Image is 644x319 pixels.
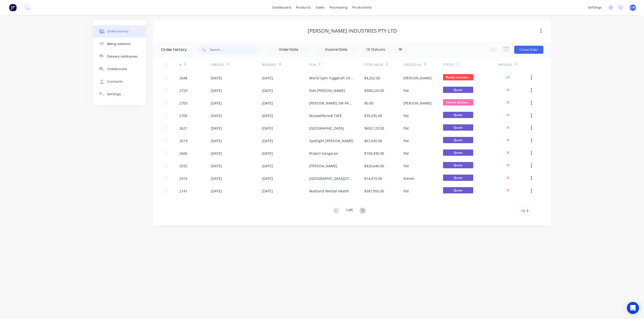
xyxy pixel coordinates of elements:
[443,99,473,105] span: Vehicle Deliver...
[404,113,409,118] div: Pat
[364,75,380,81] div: $4,262.50
[262,188,273,194] div: [DATE]
[179,63,181,67] div: #
[404,100,432,106] div: [PERSON_NAME]
[309,138,353,143] div: Spotlight [PERSON_NAME]
[262,126,273,131] div: [DATE]
[327,4,350,11] div: purchasing
[364,63,383,67] div: Total Value
[211,151,222,156] div: [DATE]
[309,75,354,81] div: World Gym Tuggerah Site Measure
[514,46,543,54] button: Create Order
[211,63,224,67] div: Created
[262,138,273,143] div: [DATE]
[161,47,187,53] div: Order history
[443,87,473,93] span: Quote
[262,163,273,169] div: [DATE]
[443,175,473,181] span: Quote
[262,176,273,181] div: [DATE]
[404,138,409,143] div: Pat
[443,63,454,67] div: Status
[93,88,146,100] button: Settings
[262,58,309,72] div: Required
[364,138,382,143] div: $67,430.00
[364,163,384,169] div: $420,640.00
[270,4,294,11] a: dashboard
[211,176,222,181] div: [DATE]
[521,208,525,214] span: 10
[309,163,337,169] div: [PERSON_NAME]
[93,50,146,63] button: Delivery addresses
[309,151,338,156] div: Project Kangaroo
[404,88,409,93] div: Pat
[262,151,273,156] div: [DATE]
[346,207,353,215] div: 1 of 6
[107,79,123,84] div: Contacts
[443,58,498,72] div: Status
[211,113,222,118] div: [DATE]
[309,88,345,93] div: PoN [PERSON_NAME]
[498,63,512,67] div: Invoiced
[262,63,276,67] div: Required
[627,302,639,314] div: Open Intercom Messenger
[262,113,273,118] div: [DATE]
[107,92,121,96] div: Settings
[93,25,146,38] button: Order history
[630,5,635,10] span: CM
[443,149,473,156] span: Quote
[443,137,473,143] span: Quote
[404,58,443,72] div: Created By
[443,187,473,193] span: Quote
[211,75,222,81] div: [DATE]
[585,4,604,11] div: settings
[443,162,473,168] span: Quote
[107,42,131,46] div: Billing address
[211,126,222,131] div: [DATE]
[309,188,349,194] div: Maitland Mental Health
[404,163,409,169] div: Pat
[93,38,146,50] button: Billing address
[262,75,273,81] div: [DATE]
[179,163,187,169] div: 2592
[443,112,473,118] span: Quote
[364,88,384,93] div: $308,220.00
[179,58,211,72] div: #
[179,75,187,81] div: 2648
[107,29,129,34] div: Order history
[364,176,382,181] div: $14,410.00
[309,126,344,131] div: [GEOGRAPHIC_DATA]
[404,151,409,156] div: Pat
[364,113,382,118] div: $35,035.00
[364,100,373,106] div: $0.00
[404,63,421,67] div: Created By
[364,126,384,131] div: $692,120.00
[179,176,187,181] div: 2316
[350,4,374,11] div: productivity
[498,58,530,72] div: Invoiced
[309,176,354,181] div: [GEOGRAPHIC_DATA][STREET_ADDRESS]
[211,188,222,194] div: [DATE]
[262,100,273,106] div: [DATE]
[107,67,127,71] div: Collaborate
[211,58,262,72] div: Created
[404,75,432,81] div: [PERSON_NAME]
[210,45,260,55] input: Search...
[179,126,187,131] div: 2621
[309,58,364,72] div: PO #
[179,113,187,118] div: 2700
[404,188,409,194] div: Pat
[93,75,146,88] button: Contacts
[308,28,397,34] div: [PERSON_NAME] Industries Pty Ltd
[211,88,222,93] div: [DATE]
[179,88,187,93] div: 2729
[93,63,146,75] button: Collaborate
[179,188,187,194] div: 2141
[443,124,473,131] span: Quote
[309,100,354,106] div: [PERSON_NAME] SM PAGE 918
[211,138,222,143] div: [DATE]
[364,188,384,194] div: $587,950.00
[211,163,222,169] div: [DATE]
[294,4,313,11] div: products
[404,126,409,131] div: Pat
[107,54,138,59] div: Delivery addresses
